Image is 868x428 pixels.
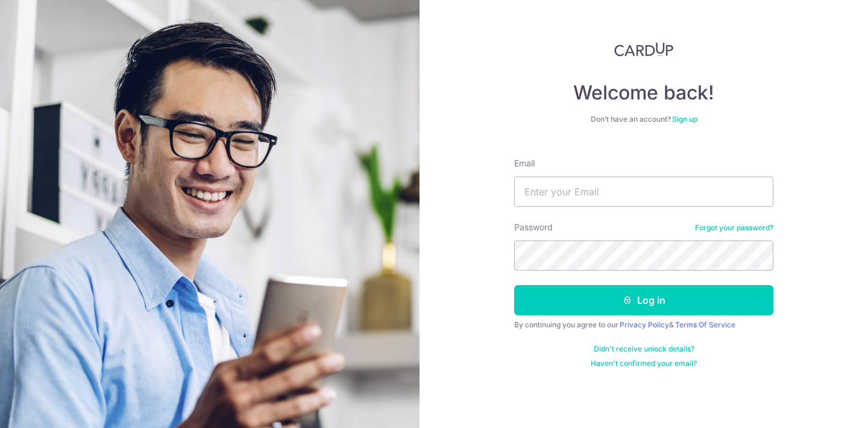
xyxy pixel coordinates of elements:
a: Sign up [672,115,697,124]
a: Haven't confirmed your email? [591,359,697,368]
a: Didn't receive unlock details? [594,344,694,354]
input: Enter your Email [514,177,773,207]
label: Email [514,157,535,169]
div: Don’t have an account? [514,115,773,124]
a: Terms Of Service [675,320,735,329]
button: Log in [514,285,773,315]
a: Privacy Policy [620,320,669,329]
a: Forgot your password? [695,223,773,233]
h4: Welcome back! [514,81,773,105]
div: By continuing you agree to our & [514,320,773,330]
label: Password [514,221,553,233]
img: CardUp Logo [614,42,673,57]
